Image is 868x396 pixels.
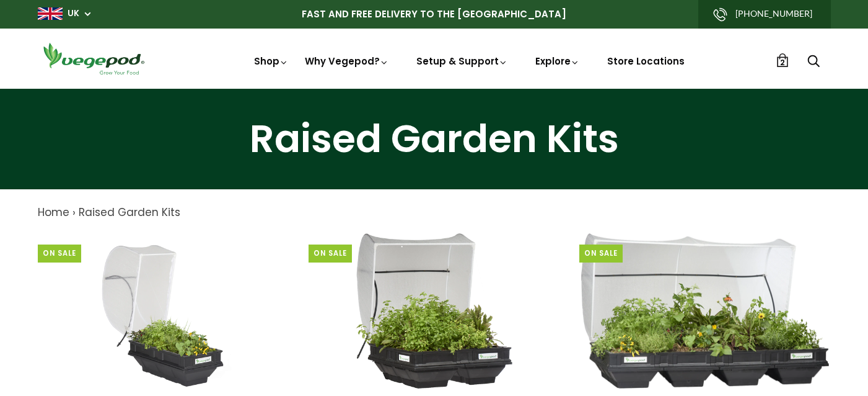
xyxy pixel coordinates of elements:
[38,41,149,76] img: Vegepod
[780,56,785,68] span: 2
[38,205,831,221] nav: breadcrumbs
[807,55,820,68] a: Search
[305,55,389,68] a: Why Vegepod?
[776,53,789,67] a: 2
[607,55,685,68] a: Store Locations
[254,55,289,68] a: Shop
[38,7,63,20] img: gb_large.png
[89,233,237,389] img: Small Raised Garden Bed with Canopy
[416,55,508,68] a: Setup & Support
[72,205,76,220] span: ›
[38,205,69,220] a: Home
[15,120,853,158] h1: Raised Garden Kits
[68,7,79,20] a: UK
[535,55,580,68] a: Explore
[356,233,513,389] img: Medium Raised Garden Bed with Canopy
[79,205,180,220] a: Raised Garden Kits
[581,233,829,389] img: Large Raised Garden Bed with Canopy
